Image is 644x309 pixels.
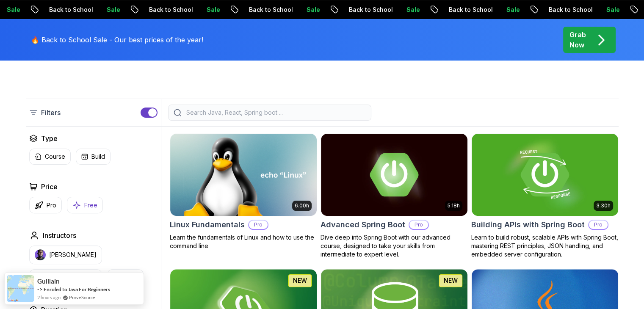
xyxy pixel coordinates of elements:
span: -> [37,286,43,292]
p: Sale [100,6,127,14]
p: Sale [599,6,626,14]
p: Back to School [542,6,599,14]
p: Grab Now [569,30,586,50]
p: Build [91,152,105,161]
button: Build [76,149,111,165]
span: Guillain [37,278,60,285]
p: 6.00h [295,202,309,209]
p: Learn the fundamentals of Linux and how to use the command line [170,233,317,250]
p: Pro [47,201,56,210]
p: Course [45,152,65,161]
p: Filters [41,108,61,118]
a: Linux Fundamentals card6.00hLinux FundamentalsProLearn the fundamentals of Linux and how to use t... [170,133,317,250]
p: 5.18h [448,202,460,209]
img: Advanced Spring Boot card [321,134,467,216]
p: Pro [249,221,268,229]
p: Back to School [42,6,100,14]
p: Free [84,201,97,210]
a: Enroled to Java For Beginners [44,286,110,293]
p: NEW [293,276,307,285]
p: Sale [499,6,526,14]
img: instructor img [35,249,46,260]
p: [PERSON_NAME] [49,251,97,259]
p: Back to School [142,6,199,14]
h2: Linux Fundamentals [170,219,245,231]
p: Dive deep into Spring Boot with our advanced course, designed to take your skills from intermedia... [321,233,468,259]
a: Advanced Spring Boot card5.18hAdvanced Spring BootProDive deep into Spring Boot with our advanced... [321,133,468,259]
a: ProveSource [69,294,95,301]
button: Pro [29,197,62,213]
button: instructor img[PERSON_NAME] [29,246,102,264]
p: Pro [409,221,428,229]
h2: Type [41,133,58,143]
span: 2 hours ago [37,294,61,301]
p: 3.30h [596,202,611,209]
p: 🔥 Back to School Sale - Our best prices of the year! [31,35,203,45]
img: Linux Fundamentals card [170,134,317,216]
h2: Advanced Spring Boot [321,219,405,231]
img: Building APIs with Spring Boot card [472,134,618,216]
p: NEW [444,276,458,285]
h2: Price [41,182,58,192]
h2: Building APIs with Spring Boot [471,219,585,231]
p: Back to School [442,6,499,14]
button: Course [29,149,71,165]
p: Sale [199,6,227,14]
input: Search Java, React, Spring boot ... [185,108,366,117]
p: Learn to build robust, scalable APIs with Spring Boot, mastering REST principles, JSON handling, ... [471,233,619,259]
button: instructor imgAbz [107,269,144,288]
p: Back to School [242,6,299,14]
p: Back to School [342,6,399,14]
button: instructor img[PERSON_NAME] [29,269,102,288]
a: Building APIs with Spring Boot card3.30hBuilding APIs with Spring BootProLearn to build robust, s... [471,133,619,259]
img: provesource social proof notification image [7,275,34,302]
button: Free [67,197,103,213]
p: Pro [589,221,608,229]
h2: Instructors [43,230,76,240]
p: Sale [299,6,326,14]
p: Sale [399,6,426,14]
